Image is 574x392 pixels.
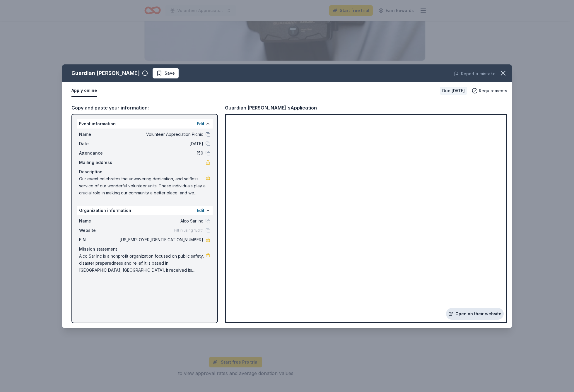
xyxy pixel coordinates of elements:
[79,246,210,253] div: Mission statement
[118,140,203,147] span: [DATE]
[79,218,118,225] span: Name
[446,308,504,320] a: Open on their website
[197,120,204,127] button: Edit
[79,150,118,157] span: Attendance
[79,140,118,147] span: Date
[77,119,213,129] div: Event information
[118,131,203,138] span: Volunteer Appreciation Picnic
[79,168,210,175] div: Description
[440,87,467,95] div: Due [DATE]
[71,69,140,78] div: Guardian [PERSON_NAME]
[79,253,206,274] span: Alco Sar Inc is a nonprofit organization focused on public safety, disaster preparedness and reli...
[79,131,118,138] span: Name
[225,104,317,112] div: Guardian [PERSON_NAME]'s Application
[79,175,206,196] span: Our event celebrates the unwavering dedication, and selfless service of our wonderful volunteer u...
[472,87,507,94] button: Requirements
[77,206,213,215] div: Organization information
[118,236,203,243] span: [US_EMPLOYER_IDENTIFICATION_NUMBER]
[71,85,97,97] button: Apply online
[454,70,496,77] button: Report a mistake
[197,207,204,214] button: Edit
[153,68,179,78] button: Save
[118,218,203,225] span: Alco Sar Inc
[79,227,118,234] span: Website
[479,87,507,94] span: Requirements
[165,70,175,77] span: Save
[118,150,203,157] span: 150
[79,236,118,243] span: EIN
[79,159,118,166] span: Mailing address
[71,104,218,112] div: Copy and paste your information:
[174,228,203,233] span: Fill in using "Edit"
